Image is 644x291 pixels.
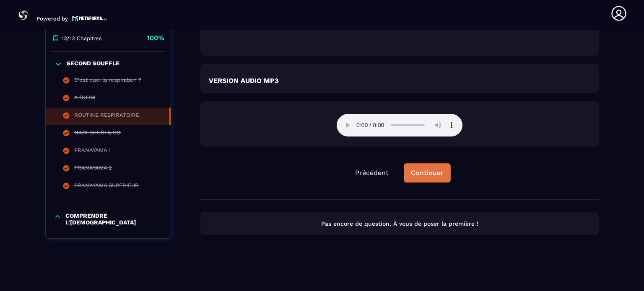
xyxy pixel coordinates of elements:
p: Pas encore de question. À vous de poser la première ! [208,220,591,228]
p: COMPRENDRE L'[DEMOGRAPHIC_DATA] [65,212,162,226]
p: 100% [147,33,164,43]
strong: VERSION AUDIO MP3 [209,77,278,85]
div: C'est quoi la respiration ? [74,77,141,86]
button: Précédent [348,164,395,182]
div: Continuer [411,169,444,177]
p: SECOND SOUFFLE [67,60,119,68]
button: Continuer [404,163,451,183]
img: logo-branding [17,8,30,22]
div: PRANAYAMA SUPERIEUR [74,182,139,191]
div: NADI SHUDI & CO [74,129,121,139]
div: PRANAYAMA 1 [74,147,111,156]
p: Powered by [36,15,68,22]
div: PRANAYAMA 2 [74,165,112,174]
img: logo [72,15,107,22]
div: ROUTINE RESPIRATOIRE [74,112,139,121]
div: A OU IM [74,94,95,103]
p: 13/13 Chapitres [62,35,102,41]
